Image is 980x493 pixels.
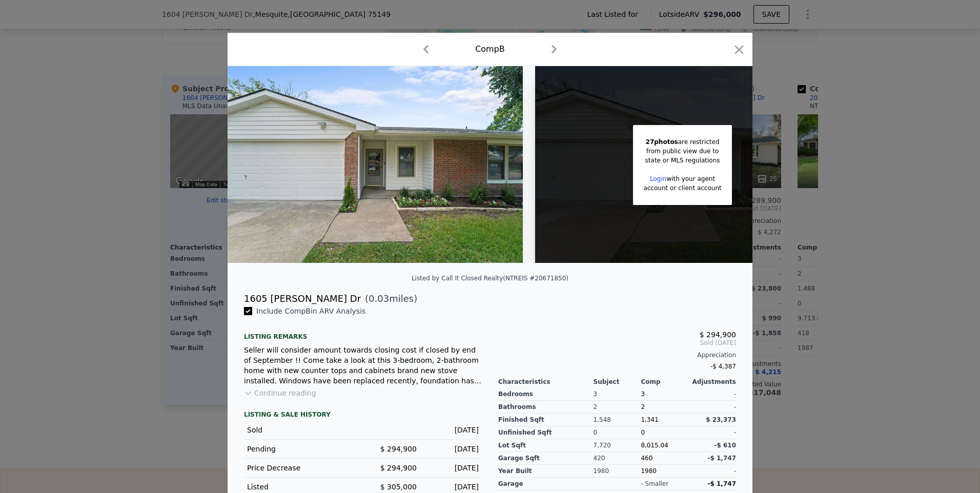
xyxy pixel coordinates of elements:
span: $ 294,900 [380,464,417,472]
div: Comp [641,378,688,386]
div: 1980 [641,465,688,478]
div: [DATE] [425,444,479,454]
span: with your agent [666,175,715,182]
span: $ 305,000 [380,483,417,491]
div: from public view due to [643,147,721,156]
div: 1980 [594,465,641,478]
div: - [688,388,736,401]
div: Unfinished Sqft [498,426,594,439]
div: LISTING & SALE HISTORY [244,410,482,421]
div: Subject [594,378,641,386]
div: - [688,465,736,478]
span: $ 23,373 [706,416,736,423]
div: Finished Sqft [498,414,594,426]
div: [DATE] [425,482,479,492]
div: 420 [594,452,641,465]
span: 0.03 [369,293,389,304]
div: Listed by Call It Closed Realty (NTREIS #20671850) [412,275,568,282]
span: -$ 610 [714,442,736,449]
div: Listed [247,482,355,492]
div: Adjustments [688,378,736,386]
div: Comp B [475,43,505,55]
div: Sold [247,425,355,435]
div: - [688,426,736,439]
span: -$ 4,387 [710,363,736,370]
div: 1,548 [594,414,641,426]
div: [DATE] [425,463,479,473]
div: Seller will consider amount towards closing cost if closed by end of September !! Come take a loo... [244,345,482,386]
span: 0 [641,429,645,436]
span: 27 photos [646,138,678,146]
span: 460 [641,455,652,462]
span: 1,341 [641,416,658,423]
span: Sold [DATE] [498,339,736,347]
div: - smaller [641,480,668,488]
img: Property Img [228,66,523,263]
span: -$ 1,747 [708,455,736,462]
span: 8,015.04 [641,442,668,449]
div: are restricted [643,137,721,147]
div: Pending [247,444,355,454]
span: ( miles) [361,292,417,306]
div: account or client account [643,183,721,193]
div: Year Built [498,465,594,478]
span: Include Comp B in ARV Analysis [252,307,370,315]
div: 2 [594,401,641,414]
div: Price Decrease [247,463,355,473]
div: Garage Sqft [498,452,594,465]
div: 1605 [PERSON_NAME] Dr [244,292,361,306]
div: Appreciation [498,351,736,359]
div: Bedrooms [498,388,594,401]
div: 3 [594,388,641,401]
span: 3 [641,391,645,398]
div: 0 [594,426,641,439]
div: state or MLS regulations [643,156,721,165]
span: $ 294,900 [380,445,417,453]
div: 7,720 [594,439,641,452]
span: -$ 1,747 [708,480,736,487]
div: Listing remarks [244,324,482,341]
a: Login [650,175,666,182]
span: $ 294,900 [700,331,736,339]
button: Continue reading [244,388,316,398]
div: Lot Sqft [498,439,594,452]
div: [DATE] [425,425,479,435]
div: - [688,401,736,414]
div: Bathrooms [498,401,594,414]
div: 2 [641,401,688,414]
div: Characteristics [498,378,594,386]
div: garage [498,478,594,490]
